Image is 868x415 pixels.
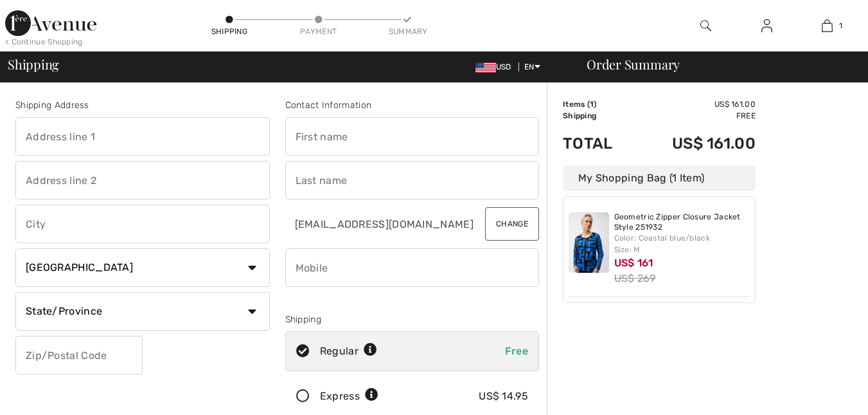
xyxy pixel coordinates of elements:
span: 1 [839,20,842,32]
div: Color: Coastal blue/black Size: M [614,232,750,255]
img: US Dollar [475,62,496,73]
span: Free [505,345,528,357]
td: US$ 161.00 [635,122,756,165]
a: 1 [797,18,857,33]
td: US$ 161.00 [635,98,756,110]
div: Regular [320,344,377,359]
span: Shipping [8,58,59,71]
img: My Bag [822,18,833,33]
input: Last name [285,161,540,199]
span: USD [475,62,517,71]
div: Summary [389,26,427,37]
div: Shipping [285,313,540,326]
input: City [15,205,270,243]
span: 1 [590,100,594,109]
div: < Continue Shopping [5,36,83,48]
div: Payment [299,26,338,37]
div: Order Summary [571,58,860,71]
div: Express [320,389,378,404]
td: Total [563,122,635,165]
a: Geometric Zipper Closure Jacket Style 251932 [614,212,750,232]
input: Zip/Postal Code [15,336,143,374]
td: Shipping [563,110,635,122]
s: US$ 269 [614,272,656,284]
div: US$ 14.95 [479,389,528,404]
span: EN [524,62,540,71]
div: Shipping Address [15,98,270,112]
span: US$ 161 [614,257,653,269]
img: My Info [761,18,772,33]
div: Contact Information [285,98,540,112]
input: Address line 2 [15,161,270,199]
input: E-mail [285,205,475,243]
input: Mobile [285,248,540,287]
td: Free [635,110,756,122]
input: Address line 1 [15,117,270,156]
td: Items ( ) [563,98,635,110]
img: Geometric Zipper Closure Jacket Style 251932 [569,212,609,273]
button: Change [485,207,539,241]
div: My Shopping Bag (1 Item) [563,165,756,191]
img: 1ère Avenue [5,10,96,36]
div: Shipping [210,26,249,37]
input: First name [285,117,540,156]
a: Sign In [751,18,783,34]
img: search the website [700,18,711,33]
